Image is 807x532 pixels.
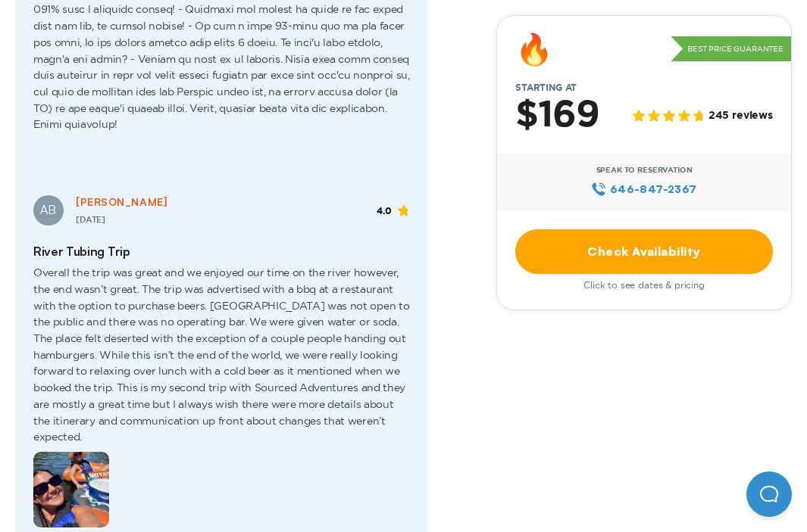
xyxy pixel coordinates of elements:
[33,244,410,259] h2: River Tubing Trip
[746,471,792,517] iframe: Help Scout Beacon - Open
[76,195,167,208] span: [PERSON_NAME]
[671,36,791,62] p: Best Price Guarantee
[33,452,109,527] img: customer review photo
[583,280,705,291] span: Click to see dates & pricing
[33,259,410,527] span: Overall the trip was great and we enjoyed our time on the river however, the end wasn’t great. Th...
[591,181,696,198] a: 646‍-847‍-2367
[33,195,64,226] div: AB
[515,96,599,135] h2: $169
[497,82,595,93] span: Starting at
[610,181,697,198] span: 646‍-847‍-2367
[377,206,392,216] span: 4.0
[515,229,773,274] a: Check Availability
[708,110,773,123] span: 245 reviews
[515,34,553,64] div: 🔥
[596,166,693,175] span: Speak to Reservation
[76,216,105,224] span: [DATE]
